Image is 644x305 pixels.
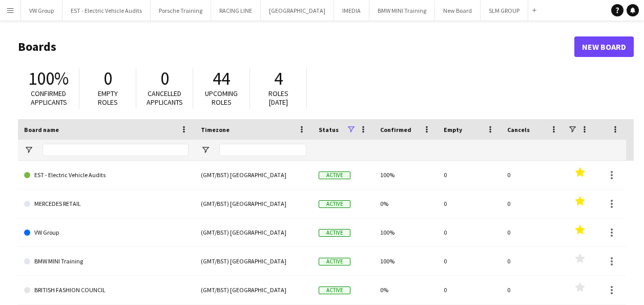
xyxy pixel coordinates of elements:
div: 0 [438,161,501,189]
span: 4 [274,67,283,90]
span: Cancelled applicants [147,89,183,107]
button: Open Filter Menu [201,145,210,155]
div: 0 [501,218,565,246]
div: (GMT/BST) [GEOGRAPHIC_DATA] [195,161,313,189]
div: 100% [374,247,438,275]
div: (GMT/BST) [GEOGRAPHIC_DATA] [195,247,313,275]
span: Cancels [507,126,530,134]
a: EST - Electric Vehicle Audits [24,161,189,189]
div: 0% [374,276,438,304]
span: Active [319,200,350,208]
button: BMW MINI Training [369,1,435,21]
div: 0 [501,276,565,304]
button: New Board [435,1,481,21]
div: 0 [438,276,501,304]
button: RACING LINE [211,1,261,21]
a: VW Group [24,218,189,247]
span: Empty [444,126,462,134]
a: New Board [574,36,634,57]
div: (GMT/BST) [GEOGRAPHIC_DATA] [195,218,313,246]
button: EST - Electric Vehicle Audits [63,1,151,21]
button: Porsche Training [151,1,211,21]
div: 0 [501,161,565,189]
div: (GMT/BST) [GEOGRAPHIC_DATA] [195,276,313,304]
div: 0% [374,189,438,218]
span: Status [319,126,339,134]
button: SLM GROUP [481,1,528,21]
span: Active [319,287,350,294]
div: 100% [374,218,438,246]
span: 0 [160,67,169,90]
span: Timezone [201,126,230,134]
span: Confirmed [380,126,411,134]
span: Active [319,229,350,237]
div: 0 [501,189,565,218]
span: Active [319,258,350,265]
span: Upcoming roles [205,89,238,107]
button: VW Group [21,1,63,21]
a: MERCEDES RETAIL [24,189,189,218]
a: BRITISH FASHION COUNCIL [24,276,189,304]
span: 100% [28,67,69,90]
span: Empty roles [98,89,118,107]
button: [GEOGRAPHIC_DATA] [261,1,334,21]
div: 100% [374,161,438,189]
span: Active [319,171,350,179]
span: Board name [24,126,59,134]
div: 0 [438,218,501,246]
button: IMEDIA [334,1,369,21]
h1: Boards [18,39,574,54]
span: 44 [213,67,230,90]
span: Confirmed applicants [31,89,67,107]
div: 0 [438,189,501,218]
span: 0 [103,67,112,90]
button: Open Filter Menu [24,145,33,155]
div: (GMT/BST) [GEOGRAPHIC_DATA] [195,189,313,218]
input: Timezone Filter Input [219,144,306,156]
span: Roles [DATE] [268,89,288,107]
div: 0 [501,247,565,275]
a: BMW MINI Training [24,247,189,276]
input: Board name Filter Input [43,144,189,156]
div: 0 [438,247,501,275]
